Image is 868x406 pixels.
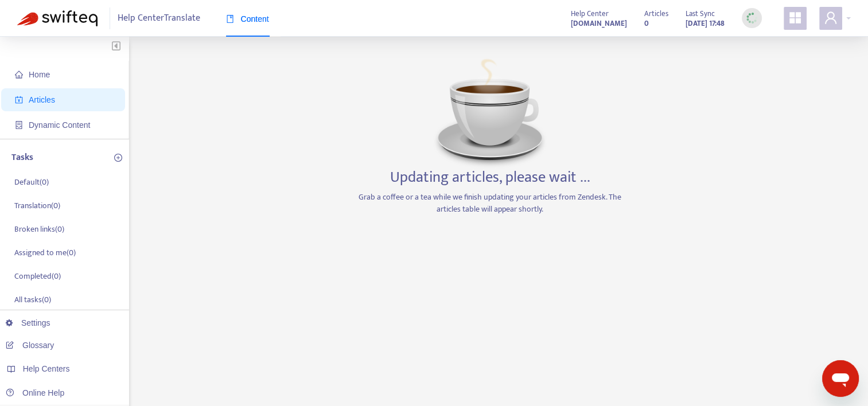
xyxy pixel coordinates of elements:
span: appstore [788,11,802,25]
p: Translation ( 0 ) [14,200,60,212]
a: Glossary [6,341,54,350]
p: Default ( 0 ) [14,176,49,188]
strong: [DATE] 17:48 [686,17,725,30]
p: Assigned to me ( 0 ) [14,247,76,259]
h3: Updating articles, please wait ... [390,169,590,187]
span: Articles [644,7,668,20]
img: Swifteq [17,10,98,26]
p: Broken links ( 0 ) [14,223,64,235]
a: [DOMAIN_NAME] [571,17,627,30]
img: sync_loading.0b5143dde30e3a21642e.gif [745,11,759,25]
iframe: Botón para iniciar la ventana de mensajería [822,360,859,397]
strong: [DOMAIN_NAME] [571,17,627,30]
span: Help Center Translate [118,7,200,29]
p: Completed ( 0 ) [14,270,61,282]
img: Coffee image [433,54,547,169]
a: Online Help [6,388,64,397]
span: user [824,11,838,25]
p: Grab a coffee or a tea while we finish updating your articles from Zendesk. The articles table wi... [355,191,625,215]
span: home [15,71,23,79]
span: Help Center [571,7,609,20]
span: Help Centers [23,364,70,373]
span: container [15,121,23,129]
p: All tasks ( 0 ) [14,294,51,306]
span: Content [226,14,269,24]
span: Last Sync [686,7,715,20]
span: account-book [15,96,23,104]
span: plus-circle [114,154,122,162]
span: Home [29,70,50,79]
span: book [226,15,234,23]
span: Articles [29,95,55,104]
p: Tasks [11,151,33,165]
span: Dynamic Content [29,120,90,130]
strong: 0 [644,17,649,30]
a: Settings [6,318,50,327]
